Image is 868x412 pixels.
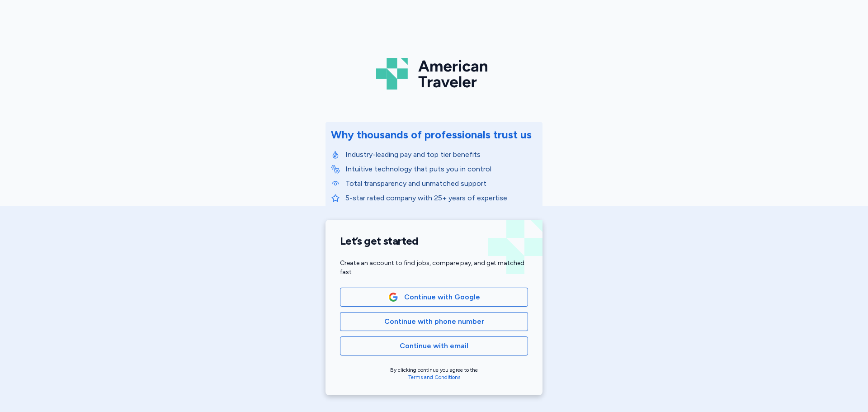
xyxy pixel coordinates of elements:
[388,292,398,302] img: Google Logo
[384,316,484,327] span: Continue with phone number
[340,259,528,277] div: Create an account to find jobs, compare pay, and get matched fast
[345,149,537,160] p: Industry-leading pay and top tier benefits
[404,292,480,303] span: Continue with Google
[345,164,537,175] p: Intuitive technology that puts you in control
[345,178,537,189] p: Total transparency and unmatched support
[340,288,528,307] button: Google LogoContinue with Google
[340,336,528,355] button: Continue with email
[340,234,528,248] h1: Let’s get started
[400,341,468,351] span: Continue with email
[340,312,528,331] button: Continue with phone number
[376,54,492,93] img: Logo
[408,374,460,380] a: Terms and Conditions
[345,193,537,204] p: 5-star rated company with 25+ years of expertise
[331,128,532,142] div: Why thousands of professionals trust us
[340,366,528,381] div: By clicking continue you agree to the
